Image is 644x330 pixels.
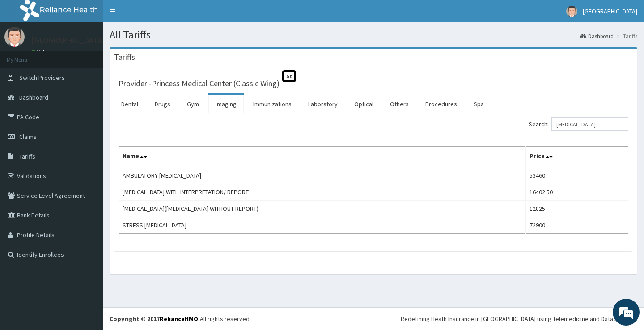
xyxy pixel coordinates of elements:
[119,217,526,234] td: STRESS [MEDICAL_DATA]
[119,79,280,88] h3: Provider - Princess Medical Center (Classic Wing)
[525,201,628,217] td: 12825
[31,49,53,55] a: Online
[566,6,577,17] img: User Image
[208,95,244,113] a: Imaging
[580,32,614,40] a: Dashboard
[19,74,65,82] span: Switch Providers
[4,27,25,47] img: User Image
[525,184,628,201] td: 16402.50
[114,95,145,113] a: Dental
[19,152,35,160] span: Tariffs
[180,95,206,113] a: Gym
[148,95,178,113] a: Drugs
[383,95,416,113] a: Others
[418,95,464,113] a: Procedures
[525,167,628,184] td: 53460
[401,314,637,323] div: Redefining Heath Insurance in [GEOGRAPHIC_DATA] using Telemedicine and Data Science!
[114,53,135,61] h3: Tariffs
[19,93,48,101] span: Dashboard
[119,201,526,217] td: [MEDICAL_DATA]([MEDICAL_DATA] WITHOUT REPORT)
[529,117,628,131] label: Search:
[347,95,381,113] a: Optical
[614,32,637,40] li: Tariffs
[110,315,200,323] strong: Copyright © 2017 .
[525,147,628,167] th: Price
[110,29,637,41] h1: All Tariffs
[119,167,526,184] td: AMBULATORY [MEDICAL_DATA]
[246,95,299,113] a: Immunizations
[19,133,37,141] span: Claims
[103,307,644,330] footer: All rights reserved.
[282,70,296,82] span: St
[466,95,491,113] a: Spa
[31,36,105,44] p: [GEOGRAPHIC_DATA]
[119,184,526,201] td: [MEDICAL_DATA] WITH INTERPRETATION/ REPORT
[301,95,345,113] a: Laboratory
[551,117,628,131] input: Search:
[119,147,526,167] th: Name
[583,7,637,15] span: [GEOGRAPHIC_DATA]
[160,315,198,323] a: RelianceHMO
[525,217,628,234] td: 72900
